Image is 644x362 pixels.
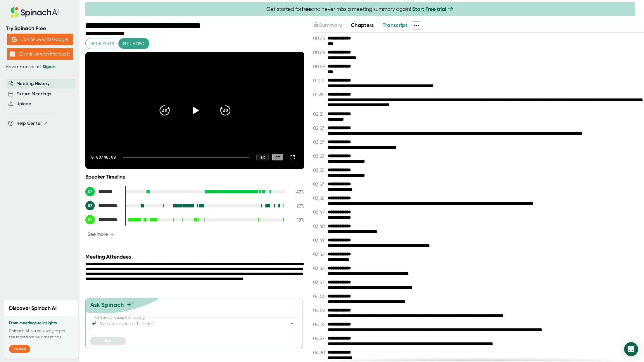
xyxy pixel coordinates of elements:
[16,101,31,107] button: Upload
[9,345,30,353] button: Try free
[12,37,17,42] img: Aehbyd4JwY73AAAAAElFTkSuQmCC
[290,203,304,209] div: 23 %
[43,64,56,69] a: Sign in
[290,189,304,195] div: 42 %
[110,232,114,237] span: +
[118,38,149,49] button: Full video
[16,120,42,127] span: Help Center
[99,319,279,328] input: What can we do to help?
[6,64,74,70] div: Have an account?
[319,22,342,28] span: Summary
[85,201,95,210] div: RZ
[313,224,326,229] span: 03:48
[16,80,50,87] button: Meeting History
[85,215,95,224] div: RE
[302,6,311,12] b: free
[288,319,296,328] button: Open
[256,154,269,160] div: 1 x
[313,280,326,285] span: 03:57
[313,21,342,29] button: Summary
[91,155,116,160] div: 0:00 / 48:09
[9,304,57,312] h2: Discover Spinach AI
[313,350,326,355] span: 04:30
[7,48,73,60] button: Continue with Microsoft
[105,338,111,343] span: Ask
[9,321,72,325] h3: From meetings to insights
[313,36,326,41] span: 00:25
[383,21,408,29] button: Transcript
[351,22,374,28] span: Chapters
[313,139,326,145] span: 03:27
[313,238,326,243] span: 03:49
[383,22,408,28] span: Transcript
[85,187,120,196] div: Ken Frei
[7,34,73,45] button: Continue with Google
[272,154,283,161] div: CC
[85,215,120,224] div: Ryan Elmquist
[313,336,326,341] span: 04:27
[313,181,326,187] span: 03:37
[290,217,304,223] div: 18 %
[313,92,326,97] span: 01:28
[85,254,306,260] div: Meeting Attendees
[86,38,119,49] button: Highlights
[313,125,326,131] span: 02:37
[313,308,326,313] span: 04:02
[85,187,95,196] div: KF
[313,78,326,83] span: 01:00
[313,111,326,117] span: 02:21
[313,294,326,299] span: 04:00
[90,40,114,47] span: Highlights
[313,252,326,257] span: 03:52
[624,342,638,356] div: Open Intercom Messenger
[123,40,144,47] span: Full video
[313,64,326,69] span: 00:59
[313,266,326,271] span: 03:53
[313,50,326,55] span: 00:55
[90,301,124,308] div: Ask Spinach
[9,328,72,340] p: Spinach AI is a new way to get the most from your meetings
[313,167,326,173] span: 03:35
[6,25,74,32] div: Try Spinach Free
[85,174,304,180] div: Speaker Timeline
[85,201,120,210] div: Rob Zakrzewski
[351,21,374,29] button: Chapters
[90,337,126,345] button: Ask
[16,91,51,97] button: Future Meetings
[313,322,326,327] span: 04:18
[313,153,326,159] span: 03:33
[16,120,48,127] button: Help Center
[313,21,351,30] div: Upgrade to access
[313,209,326,215] span: 03:47
[85,229,116,239] button: See more+
[313,195,326,201] span: 03:38
[412,6,446,12] a: Start Free trial
[266,6,454,13] span: Get started for and never miss a meeting summary again!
